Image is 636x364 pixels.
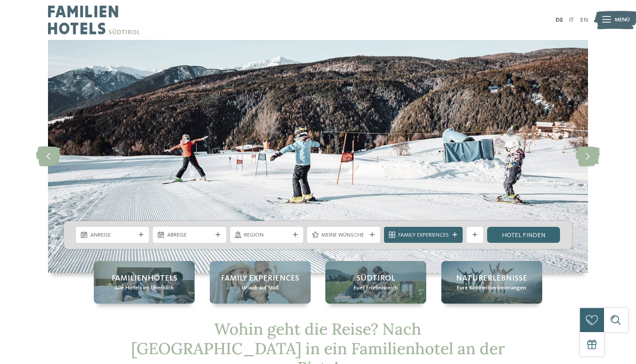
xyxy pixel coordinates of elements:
[48,40,588,273] img: Familienhotel an der Piste = Spaß ohne Ende
[242,284,279,292] span: Urlaub auf Maß
[210,261,311,304] a: Familienhotel an der Piste = Spaß ohne Ende Family Experiences Urlaub auf Maß
[556,17,563,23] a: DE
[356,273,395,284] span: Südtirol
[441,261,542,304] a: Familienhotel an der Piste = Spaß ohne Ende Naturerlebnisse Eure Kindheitserinnerungen
[167,231,212,239] span: Abreise
[112,273,177,284] span: Familienhotels
[569,17,574,23] a: IT
[321,231,366,239] span: Meine Wünsche
[398,231,449,239] span: Family Experiences
[580,17,588,23] a: EN
[94,261,195,304] a: Familienhotel an der Piste = Spaß ohne Ende Familienhotels Alle Hotels im Überblick
[456,273,527,284] span: Naturerlebnisse
[615,16,630,24] span: Menü
[457,284,526,292] span: Eure Kindheitserinnerungen
[221,273,299,284] span: Family Experiences
[354,284,398,292] span: Euer Erlebnisreich
[487,227,560,243] a: Hotel finden
[90,231,135,239] span: Anreise
[244,231,289,239] span: Region
[115,284,174,292] span: Alle Hotels im Überblick
[325,261,426,304] a: Familienhotel an der Piste = Spaß ohne Ende Südtirol Euer Erlebnisreich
